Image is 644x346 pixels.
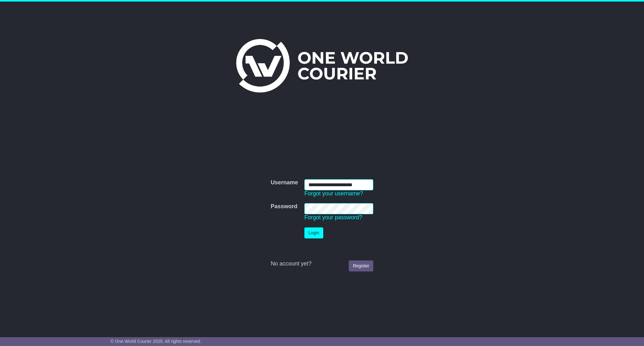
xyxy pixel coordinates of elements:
label: Username [271,179,298,186]
div: No account yet? [271,260,374,267]
button: Login [304,227,323,238]
span: © One World Courier 2025. All rights reserved. [110,339,201,344]
img: One World [236,39,408,92]
a: Forgot your password? [304,214,362,220]
a: Register [349,260,373,271]
a: Forgot your username? [304,190,363,197]
label: Password [271,203,297,210]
